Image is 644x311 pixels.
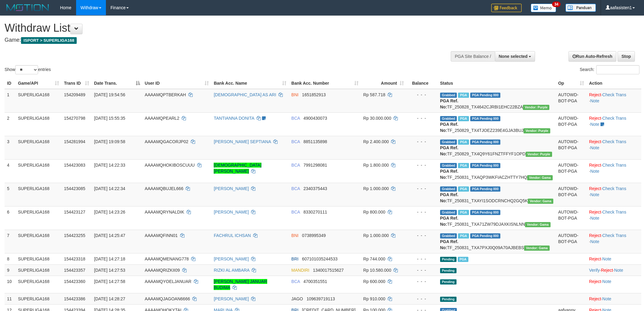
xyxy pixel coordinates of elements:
span: PGA Pending [470,163,501,168]
div: - - - [409,232,435,239]
span: Pending [440,279,457,284]
img: Feedback.jpg [491,4,522,12]
b: PGA Ref. No: [440,169,458,180]
span: Vendor URL: https://trx4.1velocity.biz [523,105,549,110]
span: Grabbed [440,93,457,98]
span: Marked by aafsoycanthlai [458,233,469,239]
span: Copy 1340017515627 to clipboard [313,268,344,273]
td: SUPERLIGA168 [16,112,61,136]
div: - - - [409,186,435,192]
a: FACHRUL ICHSAN [214,233,251,238]
span: Marked by aafmaleo [458,116,469,121]
div: - - - [409,296,435,302]
select: Showentries [15,65,38,74]
td: AUTOWD-BOT-PGA [556,183,587,206]
td: 4 [5,159,16,183]
td: · · [586,264,641,276]
img: MOTION_logo.png [5,3,51,12]
span: Marked by aafsengchandara [458,257,468,262]
span: Copy 607101035244533 to clipboard [302,256,338,261]
span: Copy 109639719113 to clipboard [306,296,335,301]
a: Note [590,145,599,150]
span: Grabbed [440,163,457,168]
a: Reject [589,186,601,191]
a: Reject [589,210,601,214]
td: 11 [5,293,16,304]
span: Copy 2340375443 to clipboard [303,186,327,191]
span: AAAAMQHOKIBOSCUUU [145,163,195,168]
a: Check Trans [602,139,626,144]
span: Copy 0738995349 to clipboard [302,233,326,238]
th: Status [438,78,556,89]
a: Reject [589,92,601,97]
td: 8 [5,253,16,264]
span: Grabbed [440,186,457,192]
span: Marked by aafsoycanthlai [458,163,469,168]
h1: Withdraw List [5,22,423,34]
span: Marked by aafchhiseyha [458,93,469,98]
span: PGA Pending [470,140,501,145]
span: Grabbed [440,233,457,239]
a: Note [590,192,599,197]
td: TF_250829_TX4Q9Y61FNZTFFYF1OPD [438,136,556,159]
td: AUTOWD-BOT-PGA [556,206,587,230]
b: PGA Ref. No: [440,192,458,203]
a: [PERSON_NAME] [214,210,249,214]
span: Copy 7991298081 to clipboard [303,163,327,168]
b: PGA Ref. No: [440,98,458,109]
span: [DATE] 14:27:58 [94,279,125,284]
span: PGA Pending [470,186,501,192]
td: SUPERLIGA168 [16,276,61,293]
td: · · [586,230,641,253]
span: [DATE] 14:22:34 [94,186,125,191]
a: Note [590,169,599,174]
span: Pending [440,257,457,262]
span: Marked by aafsoycanthlai [458,210,469,215]
span: BCA [291,186,300,191]
span: Copy 8851135898 to clipboard [303,139,327,144]
img: Button%20Memo.svg [531,4,556,12]
span: BCA [291,163,300,168]
td: 7 [5,230,16,253]
td: AUTOWD-BOT-PGA [556,159,587,183]
td: SUPERLIGA168 [16,183,61,206]
span: BCA [291,139,300,144]
span: AAAAMQGACORJP02 [145,139,188,144]
span: AAAAMQBUJEL666 [145,186,184,191]
div: - - - [409,256,435,262]
a: [PERSON_NAME] SEPTIANA [214,139,271,144]
a: [PERSON_NAME] JANUAR BUDIMA [214,279,267,290]
button: None selected [495,51,535,62]
span: 154423083 [64,163,85,168]
a: Note [590,122,599,127]
a: RIZKI AL AMBARA [214,268,249,273]
b: PGA Ref. No: [440,145,458,156]
a: Check Trans [602,186,626,191]
div: - - - [409,162,435,168]
span: [DATE] 14:22:33 [94,163,125,168]
span: Grabbed [440,116,457,121]
span: Pending [440,268,457,273]
b: PGA Ref. No: [440,216,458,227]
th: Trans ID: activate to sort column ascending [61,78,92,89]
h4: Game: [5,37,423,43]
th: Balance [406,78,438,89]
a: Reject [601,268,613,273]
span: Copy 4700351551 to clipboard [303,279,327,284]
div: - - - [409,139,435,145]
span: [DATE] 14:27:18 [94,256,125,261]
a: [DEMOGRAPHIC_DATA] AS ARI [214,92,276,97]
td: · · [586,183,641,206]
a: Note [614,268,623,273]
a: Stop [618,51,635,62]
td: TF_250831_TXA7PXJ0Q09A70AJBEBS [438,230,556,253]
span: 154281994 [64,139,85,144]
a: Reject [589,116,601,121]
label: Search: [580,65,639,74]
span: Rp 1.000.000 [363,233,389,238]
th: Bank Acc. Name: activate to sort column ascending [211,78,289,89]
td: · [586,293,641,304]
div: - - - [409,278,435,284]
a: Reject [589,296,601,301]
div: PGA Site Balance / [451,51,495,62]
